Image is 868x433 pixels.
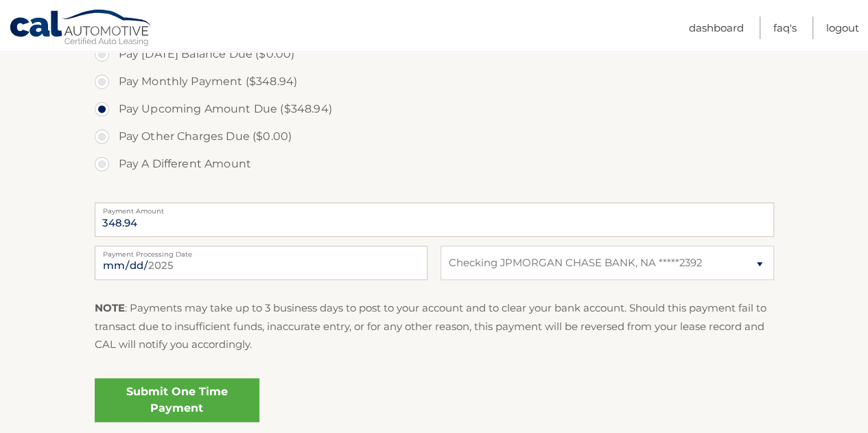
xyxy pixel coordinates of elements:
[95,246,427,257] label: Payment Processing Date
[773,16,797,39] a: FAQ's
[826,16,859,39] a: Logout
[95,123,774,150] label: Pay Other Charges Due ($0.00)
[95,40,774,68] label: Pay [DATE] Balance Due ($0.00)
[95,202,774,213] label: Payment Amount
[689,16,744,39] a: Dashboard
[9,9,153,49] a: Cal Automotive
[95,68,774,95] label: Pay Monthly Payment ($348.94)
[95,299,774,353] p: : Payments may take up to 3 business days to post to your account and to clear your bank account....
[95,150,774,178] label: Pay A Different Amount
[95,95,774,123] label: Pay Upcoming Amount Due ($348.94)
[95,301,125,314] strong: NOTE
[95,378,259,422] a: Submit One Time Payment
[95,246,427,280] input: Payment Date
[95,202,774,237] input: Payment Amount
